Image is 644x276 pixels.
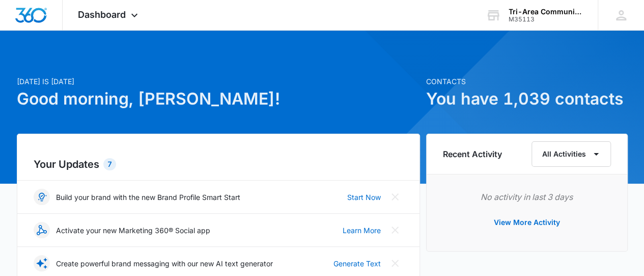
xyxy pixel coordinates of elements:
div: account id [509,16,583,23]
a: Start Now [347,192,381,203]
h1: You have 1,039 contacts [426,87,628,111]
a: Generate Text [333,258,381,269]
p: Contacts [426,76,628,87]
p: Activate your new Marketing 360® Social app [56,225,210,236]
div: 7 [103,158,116,170]
button: Close [387,189,403,205]
p: Build your brand with the new Brand Profile Smart Start [56,192,240,203]
h1: Good morning, [PERSON_NAME]! [17,87,420,111]
h2: Your Updates [34,157,403,172]
div: account name [509,8,583,16]
button: Close [387,222,403,238]
p: [DATE] is [DATE] [17,76,420,87]
h6: Recent Activity [443,148,502,160]
button: Close [387,255,403,271]
p: Create powerful brand messaging with our new AI text generator [56,258,273,269]
button: View More Activity [484,210,570,235]
button: All Activities [531,141,611,167]
span: Dashboard [78,9,126,20]
a: Learn More [343,225,381,236]
p: No activity in last 3 days [443,191,611,203]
